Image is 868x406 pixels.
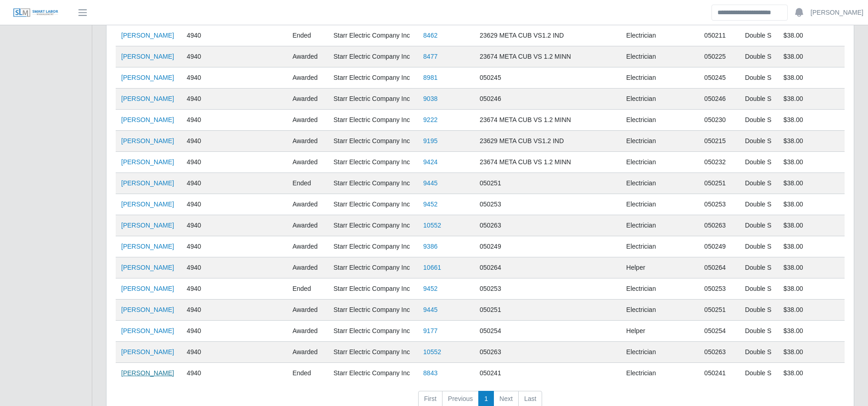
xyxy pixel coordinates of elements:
td: 050249 [699,236,739,257]
td: 050264 [474,257,621,278]
td: awarded [287,236,328,257]
td: 050251 [699,173,739,194]
td: Electrician [621,236,699,257]
td: Electrician [621,89,699,110]
td: 050253 [474,278,621,300]
td: awarded [287,110,328,131]
td: Double S [739,236,778,257]
td: 4940 [181,300,224,321]
td: 050253 [699,194,739,215]
a: [PERSON_NAME] [121,116,174,123]
td: 4940 [181,257,224,278]
td: 050263 [699,215,739,236]
a: 9452 [423,285,437,292]
td: Starr Electric Company Inc [328,89,418,110]
td: Helper [621,257,699,278]
td: awarded [287,89,328,110]
td: $38.00 [778,46,845,67]
td: Starr Electric Company Inc [328,67,418,89]
a: 9195 [423,137,437,145]
td: $38.00 [778,173,845,194]
td: Starr Electric Company Inc [328,46,418,67]
a: 9177 [423,327,437,334]
td: Electrician [621,215,699,236]
td: $38.00 [778,25,845,46]
a: [PERSON_NAME] [121,306,174,313]
a: [PERSON_NAME] [121,200,174,208]
a: [PERSON_NAME] [121,243,174,250]
a: [PERSON_NAME] [121,327,174,334]
td: awarded [287,342,328,363]
a: 9424 [423,158,437,166]
td: Electrician [621,110,699,131]
a: 10661 [423,264,441,271]
td: Electrician [621,300,699,321]
td: 23629 META CUB VS1.2 IND [474,131,621,152]
td: 4940 [181,131,224,152]
td: Double S [739,110,778,131]
td: Double S [739,152,778,173]
td: awarded [287,257,328,278]
td: 4940 [181,46,224,67]
td: 050253 [699,278,739,300]
td: Double S [739,342,778,363]
td: $38.00 [778,215,845,236]
td: 4940 [181,342,224,363]
td: 4940 [181,89,224,110]
a: 9445 [423,306,437,313]
td: awarded [287,131,328,152]
a: [PERSON_NAME] [121,264,174,271]
a: 8477 [423,53,437,60]
td: 050245 [474,67,621,89]
td: Double S [739,25,778,46]
td: Electrician [621,194,699,215]
td: 050230 [699,110,739,131]
a: [PERSON_NAME] [121,348,174,356]
td: 23629 META CUB VS1.2 IND [474,25,621,46]
input: Search [711,5,788,21]
a: [PERSON_NAME] [811,8,863,17]
td: 050225 [699,46,739,67]
a: [PERSON_NAME] [121,32,174,39]
td: Starr Electric Company Inc [328,194,418,215]
td: 050246 [699,89,739,110]
td: Electrician [621,131,699,152]
td: Double S [739,46,778,67]
td: 050232 [699,152,739,173]
td: Double S [739,278,778,300]
a: 10552 [423,348,441,356]
a: 8981 [423,74,437,81]
td: 050241 [474,363,621,384]
td: Electrician [621,342,699,363]
td: Starr Electric Company Inc [328,152,418,173]
td: $38.00 [778,152,845,173]
a: [PERSON_NAME] [121,285,174,292]
td: Electrician [621,67,699,89]
a: 8843 [423,369,437,377]
td: 050263 [474,215,621,236]
td: 4940 [181,67,224,89]
td: Starr Electric Company Inc [328,25,418,46]
a: [PERSON_NAME] [121,137,174,145]
td: 050263 [474,342,621,363]
td: Starr Electric Company Inc [328,278,418,300]
a: [PERSON_NAME] [121,369,174,377]
a: [PERSON_NAME] [121,53,174,60]
td: 050263 [699,342,739,363]
td: ended [287,25,328,46]
td: 050251 [474,173,621,194]
td: $38.00 [778,131,845,152]
td: 4940 [181,173,224,194]
td: Double S [739,131,778,152]
td: Starr Electric Company Inc [328,173,418,194]
td: 050241 [699,363,739,384]
td: Starr Electric Company Inc [328,342,418,363]
td: Electrician [621,363,699,384]
td: Starr Electric Company Inc [328,363,418,384]
td: 23674 META CUB VS 1.2 MINN [474,46,621,67]
td: 4940 [181,152,224,173]
td: awarded [287,215,328,236]
td: 050264 [699,257,739,278]
td: 4940 [181,236,224,257]
td: ended [287,278,328,300]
